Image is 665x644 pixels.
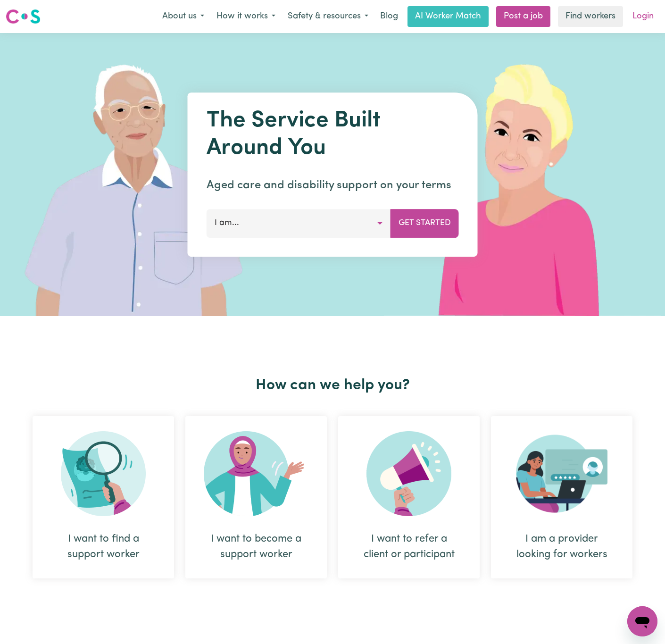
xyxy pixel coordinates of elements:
a: AI Worker Match [407,6,489,27]
div: I want to become a support worker [185,416,327,578]
div: I want to find a support worker [33,416,174,578]
img: Provider [516,431,607,516]
p: Aged care and disability support on your terms [207,177,459,194]
iframe: Button to launch messaging window [627,606,657,636]
button: Safety & resources [282,7,374,26]
button: I am... [207,209,391,237]
h1: The Service Built Around You [207,108,459,162]
button: How it works [210,7,282,26]
a: Find workers [558,6,623,27]
a: Post a job [496,6,550,27]
button: About us [156,7,210,26]
a: Blog [374,6,404,27]
img: Search [61,431,146,516]
img: Become Worker [204,431,308,516]
img: Careseekers logo [6,8,41,25]
div: I want to refer a client or participant [338,416,480,578]
div: I am a provider looking for workers [514,531,610,562]
div: I want to become a support worker [208,531,304,562]
a: Login [627,6,659,27]
div: I want to refer a client or participant [361,531,457,562]
a: Careseekers logo [6,6,41,27]
button: Get Started [391,209,459,237]
div: I want to find a support worker [55,531,151,562]
div: I am a provider looking for workers [491,416,632,578]
img: Refer [366,431,451,516]
h2: How can we help you? [27,376,638,394]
